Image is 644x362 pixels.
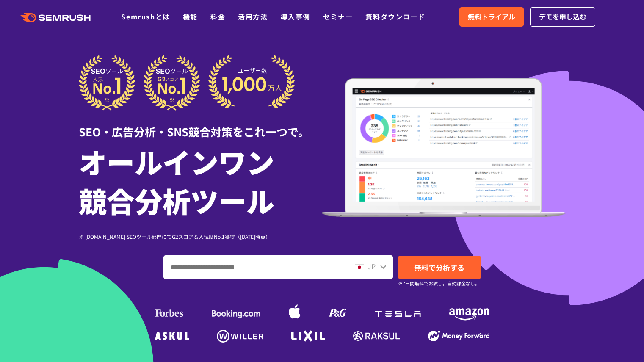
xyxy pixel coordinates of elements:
span: 無料で分析する [414,262,464,273]
a: Semrushとは [121,11,170,22]
a: 資料ダウンロード [365,11,425,22]
a: 無料で分析する [398,256,481,279]
a: デモを申し込む [530,7,595,27]
a: 料金 [210,11,225,22]
h1: オールインワン 競合分析ツール [79,142,322,220]
a: 導入事例 [281,11,310,22]
a: セミナー [323,11,353,22]
span: デモを申し込む [539,11,586,22]
span: JP [368,261,376,271]
span: 無料トライアル [468,11,515,22]
a: 活用方法 [238,11,268,22]
input: ドメイン、キーワードまたはURLを入力してください [164,256,347,279]
div: SEO・広告分析・SNS競合対策をこれ一つで。 [79,111,322,140]
small: ※7日間無料でお試し。自動課金なし。 [398,279,480,287]
div: ※ [DOMAIN_NAME] SEOツール部門にてG2スコア＆人気度No.1獲得（[DATE]時点） [79,232,322,240]
a: 無料トライアル [459,7,524,27]
a: 機能 [183,11,198,22]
